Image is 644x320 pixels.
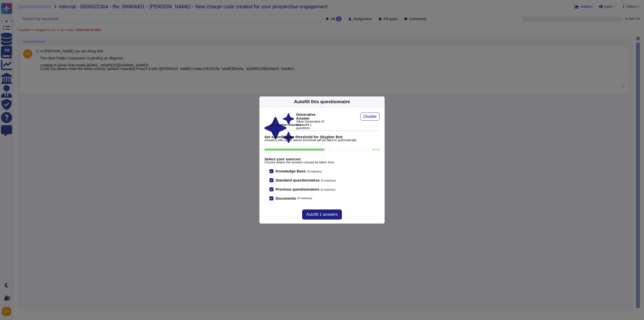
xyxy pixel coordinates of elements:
span: (0 matches) [307,170,322,173]
b: Generation Sources : [270,123,303,127]
span: Allow Generative AI to autofill 1 questions [296,120,326,130]
button: Autofill 1 answers [302,209,342,220]
span: (0 matches) [321,179,336,182]
span: Choose where the answers should be taken from [264,161,380,164]
b: Knowledge Base [275,169,306,173]
button: Disable [360,113,380,121]
span: Disable [363,115,377,119]
b: Documents [275,196,296,200]
span: (0 matches) [320,188,335,191]
b: Select your sources: [264,157,380,161]
b: Set a confidence threshold for Skypher Bot: [264,135,380,139]
span: (0 matches) [297,197,312,200]
span: Answers with score above threshold will be filled in automatically [264,139,380,142]
b: Previous questionnaires [275,187,319,191]
label: 80 % [372,148,380,151]
span: Autofill 1 answers [306,212,338,217]
b: Generative Answer [296,113,326,120]
b: Standard questionnaires [275,178,320,182]
div: Autofill this questionnaire [294,98,350,105]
